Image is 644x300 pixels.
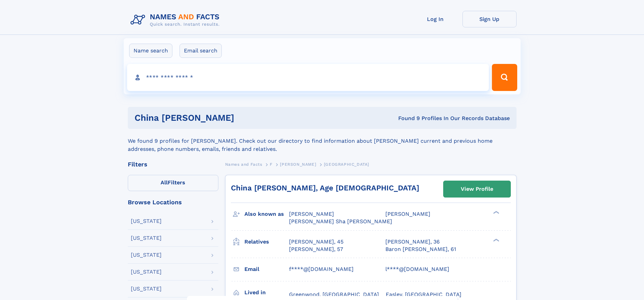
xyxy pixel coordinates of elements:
a: [PERSON_NAME], 57 [289,246,343,253]
span: [PERSON_NAME] [289,211,334,217]
a: Baron [PERSON_NAME], 61 [385,246,456,253]
a: [PERSON_NAME], 45 [289,238,343,246]
span: [PERSON_NAME] [385,211,430,217]
a: View Profile [444,181,510,197]
h3: Lived in [244,287,289,298]
a: Log In [408,11,462,27]
div: We found 9 profiles for [PERSON_NAME]. Check out our directory to find information about [PERSON_... [128,129,517,153]
div: [US_STATE] [131,252,162,258]
div: ❯ [492,238,500,242]
div: [US_STATE] [131,235,162,241]
a: Sign Up [462,11,517,27]
div: View Profile [461,181,493,197]
a: F [270,160,272,168]
span: F [270,162,272,167]
button: Search Button [492,64,517,91]
a: [PERSON_NAME] [280,160,316,168]
a: [PERSON_NAME], 36 [385,238,440,246]
span: [PERSON_NAME] Sha [PERSON_NAME] [289,218,392,225]
img: Logo Names and Facts [128,11,225,29]
h1: China [PERSON_NAME] [135,114,316,122]
input: search input [127,64,489,91]
div: ❯ [492,210,500,215]
div: [US_STATE] [131,269,162,275]
span: [PERSON_NAME] [280,162,316,167]
div: [US_STATE] [131,218,162,224]
div: Found 9 Profiles In Our Records Database [316,115,510,122]
span: Greenwood, [GEOGRAPHIC_DATA] [289,291,379,298]
span: Easley, [GEOGRAPHIC_DATA] [386,291,461,298]
div: Filters [128,161,218,167]
a: Names and Facts [225,160,262,168]
label: Name search [129,44,172,58]
a: China [PERSON_NAME], Age [DEMOGRAPHIC_DATA] [231,184,419,192]
label: Filters [128,175,218,191]
div: Browse Locations [128,199,218,205]
h3: Relatives [244,236,289,248]
label: Email search [180,44,222,58]
h3: Also known as [244,208,289,220]
div: [US_STATE] [131,286,162,292]
h3: Email [244,263,289,275]
span: All [161,179,168,186]
span: [GEOGRAPHIC_DATA] [324,162,369,167]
